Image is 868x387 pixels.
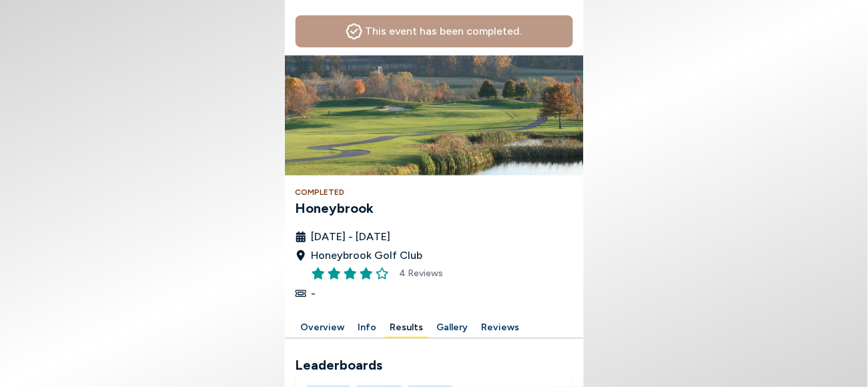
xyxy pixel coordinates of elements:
[476,318,525,338] button: Reviews
[328,267,341,280] button: Rate this item 2 stars
[312,248,423,264] span: Honeybrook Golf Club
[360,267,373,280] button: Rate this item 4 stars
[353,318,382,338] button: Info
[365,23,522,39] h4: This event has been completed.
[385,318,429,338] button: Results
[344,267,357,280] button: Rate this item 3 stars
[285,318,584,338] div: Manage your account
[312,286,316,302] span: -
[312,229,391,245] span: [DATE] - [DATE]
[296,186,573,198] h4: Completed
[296,355,573,375] h2: Leaderboards
[400,266,444,280] span: 4 Reviews
[376,267,389,280] button: Rate this item 5 stars
[312,267,325,280] button: Rate this item 1 stars
[432,318,474,338] button: Gallery
[296,318,350,338] button: Overview
[296,198,573,218] h3: Honeybrook
[285,55,584,175] img: Honeybrook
